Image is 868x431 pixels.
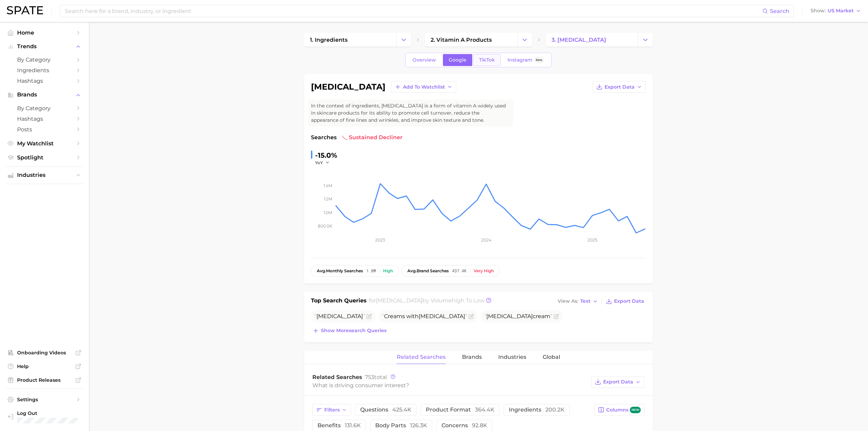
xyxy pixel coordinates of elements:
span: monthly searches [317,269,363,273]
a: Home [5,27,83,38]
a: Hashtags [5,76,83,86]
span: Filters [324,407,340,413]
span: benefits [317,422,361,429]
button: Trends [5,41,83,52]
button: Filters [312,404,351,416]
a: Onboarding Videos [5,348,83,358]
a: 2. vitamin a products [425,33,517,47]
button: Add to Watchlist [391,81,456,93]
h2: for by Volume [369,297,485,306]
span: Text [580,299,591,303]
button: Change Category [396,33,411,47]
span: 126.3k [410,422,427,429]
div: High [383,269,393,273]
span: Overview [412,57,436,63]
button: Show moresearch queries [311,326,388,336]
span: Spotlight [17,154,72,161]
span: 131.6k [345,422,361,429]
span: by Category [17,105,72,112]
span: Industries [498,354,526,360]
a: Google [443,54,472,66]
span: Searches [311,133,337,142]
span: 200.2k [545,406,565,413]
tspan: 1.0m [324,210,332,215]
span: 425.4k [392,406,411,413]
button: YoY [315,160,330,166]
div: What is driving consumer interest? [312,381,588,390]
a: Overview [407,54,442,66]
a: Posts [5,124,83,135]
span: Columns [606,407,641,413]
button: avg.monthly searches1.0mHigh [311,265,399,277]
span: Add to Watchlist [403,84,445,90]
span: [MEDICAL_DATA] [419,313,465,319]
img: sustained decliner [342,135,348,140]
h1: Top Search Queries [311,297,367,306]
span: brand searches [407,269,449,273]
span: new [630,407,641,413]
span: Brands [17,92,72,98]
span: 437.4k [452,269,466,273]
span: Beta [536,57,542,63]
span: Brands [462,354,482,360]
span: YoY [315,160,323,166]
span: 1. ingredients [310,37,348,43]
span: Google [449,57,466,63]
a: Product Releases [5,375,83,385]
button: Export Data [593,81,646,93]
button: Flag as miscategorized or irrelevant [366,314,372,319]
button: Flag as miscategorized or irrelevant [469,314,474,319]
span: View As [558,299,578,303]
span: Instagram [507,57,532,63]
span: Export Data [614,298,644,304]
span: Related Searches [397,354,446,360]
button: Brands [5,90,83,100]
tspan: 1.4m [324,183,332,188]
button: Export Data [591,376,645,388]
tspan: 800.0k [318,223,333,228]
span: In the context of ingredients, [MEDICAL_DATA] is a form of vitamin A widely used in skincare prod... [311,102,508,124]
tspan: 1.2m [324,196,332,201]
a: Settings [5,394,83,405]
div: Very high [474,269,494,273]
span: Show more search queries [321,328,386,334]
a: 1. ingredients [304,33,396,47]
div: -15.0% [315,150,337,161]
span: My Watchlist [17,140,72,147]
span: Hashtags [17,78,72,84]
span: Export Data [605,84,635,90]
a: by Category [5,54,83,65]
span: [MEDICAL_DATA] [316,313,363,319]
button: ShowUS Market [809,6,863,15]
button: Export Data [604,297,646,306]
span: 3. [MEDICAL_DATA] [552,37,606,43]
input: Search here for a brand, industry, or ingredient [64,5,762,17]
a: Help [5,361,83,371]
tspan: 2023 [375,237,385,243]
span: Onboarding Videos [17,350,72,356]
span: Search [770,8,789,14]
span: Log Out [17,410,78,416]
a: 3. [MEDICAL_DATA] [546,33,638,47]
a: TikTok [473,54,501,66]
span: by Category [17,56,72,63]
span: [MEDICAL_DATA] [486,313,533,319]
span: sustained decliner [342,133,403,142]
span: Product Releases [17,377,72,383]
span: Industries [17,172,72,178]
a: Ingredients [5,65,83,76]
span: Trends [17,43,72,50]
span: Ingredients [17,67,72,74]
span: concerns [442,422,487,429]
span: Posts [17,126,72,133]
span: Global [543,354,560,360]
button: View AsText [556,297,600,306]
h1: [MEDICAL_DATA] [311,83,385,91]
span: 1.0m [366,269,376,273]
span: 753 [365,374,374,380]
span: 364.4k [475,406,494,413]
span: US Market [828,9,854,13]
abbr: average [407,268,417,273]
a: Spotlight [5,152,83,163]
span: 92.8k [472,422,487,429]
